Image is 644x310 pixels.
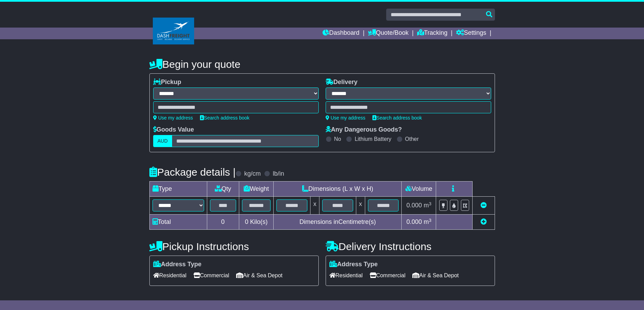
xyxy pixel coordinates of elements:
label: AUD [153,135,172,147]
a: Search address book [200,115,250,121]
span: Air & Sea Depot [412,270,459,281]
td: x [356,197,365,215]
span: Commercial [193,270,229,281]
h4: Begin your quote [149,59,495,70]
label: kg/cm [244,170,261,178]
td: x [310,197,319,215]
td: Kilo(s) [239,215,274,230]
h4: Package details | [149,166,236,178]
label: lb/in [273,170,284,178]
span: 0.000 [407,202,422,209]
td: Type [149,182,207,197]
label: Any Dangerous Goods? [326,126,402,134]
label: Other [405,136,419,142]
span: Residential [329,270,363,281]
span: Air & Sea Depot [236,270,283,281]
a: Tracking [417,28,447,39]
td: Weight [239,182,274,197]
span: 0.000 [407,218,422,225]
a: Quote/Book [368,28,409,39]
label: Address Type [329,261,378,268]
td: 0 [207,215,239,230]
span: m [424,218,432,225]
td: Dimensions in Centimetre(s) [274,215,402,230]
td: Volume [402,182,436,197]
td: Total [149,215,207,230]
label: Goods Value [153,126,194,134]
span: Residential [153,270,187,281]
span: Commercial [370,270,405,281]
span: m [424,202,432,209]
sup: 3 [429,218,432,223]
span: 0 [245,218,248,225]
label: Address Type [153,261,202,268]
label: Delivery [326,79,358,86]
label: Lithium Battery [355,136,391,142]
a: Use my address [153,115,193,121]
a: Use my address [326,115,366,121]
label: No [334,136,341,142]
h4: Pickup Instructions [149,241,319,252]
a: Search address book [372,115,422,121]
a: Dashboard [323,28,359,39]
a: Remove this item [481,202,487,209]
a: Settings [456,28,486,39]
h4: Delivery Instructions [326,241,495,252]
label: Pickup [153,79,181,86]
td: Qty [207,182,239,197]
a: Add new item [481,218,487,225]
sup: 3 [429,201,432,206]
td: Dimensions (L x W x H) [274,182,402,197]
